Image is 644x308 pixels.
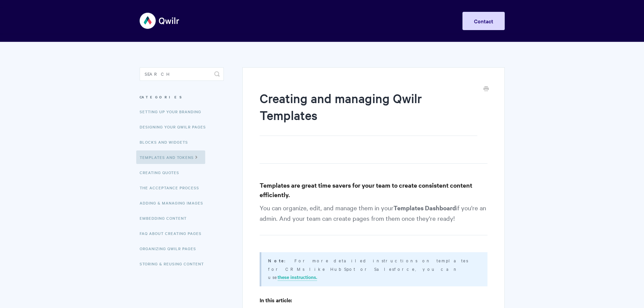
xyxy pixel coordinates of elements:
strong: Templates Dashboard [393,204,456,212]
a: Embedding Content [140,211,192,225]
a: Adding & Managing Images [140,196,208,210]
a: Storing & Reusing Content [140,257,209,270]
b: Note [268,257,284,264]
h3: Templates are great time savers for your team to create consistent content efficiently. [260,181,487,199]
a: these instructions. [278,274,317,281]
strong: In this article: [260,296,292,304]
img: Qwilr Help Center [140,8,180,33]
p: You can organize, edit, and manage them in your if you're an admin. And your team can create page... [260,203,487,235]
a: Templates and Tokens [136,150,205,164]
a: Creating Quotes [140,166,184,179]
h1: Creating and managing Qwilr Templates [260,90,477,136]
a: Designing Your Qwilr Pages [140,120,211,134]
input: Search [140,67,224,81]
a: Blocks and Widgets [140,135,193,149]
a: Setting up your Branding [140,105,206,118]
a: FAQ About Creating Pages [140,227,207,240]
p: : For more detailed instructions on templates for CRMs like HubSpot or Salesforce, you can use [268,256,479,281]
a: Organizing Qwilr Pages [140,242,201,255]
a: Print this Article [483,86,489,93]
a: The Acceptance Process [140,181,204,194]
h3: Categories [140,91,224,103]
a: Contact [462,12,505,30]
